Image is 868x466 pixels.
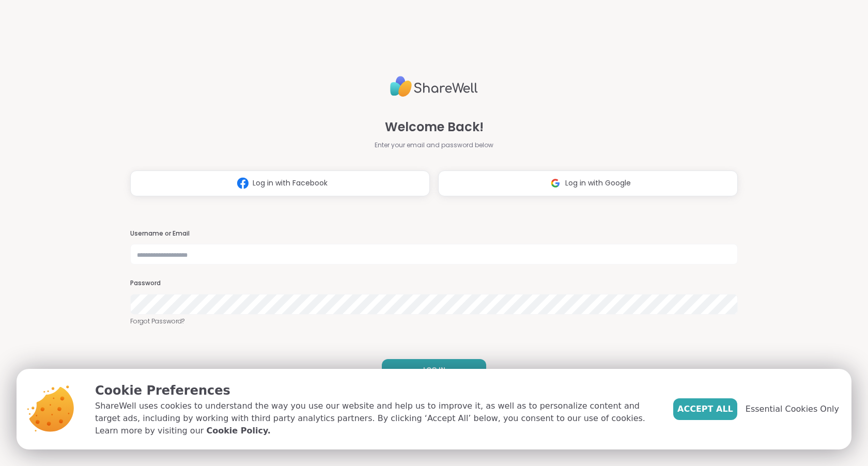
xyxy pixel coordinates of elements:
[423,365,445,375] span: LOG IN
[385,118,484,136] span: Welcome Back!
[130,170,430,196] button: Log in with Facebook
[390,72,478,101] img: ShareWell Logo
[130,317,738,326] a: Forgot Password?
[130,229,738,238] h3: Username or Email
[253,178,328,189] span: Log in with Facebook
[746,403,839,415] span: Essential Cookies Only
[95,400,657,437] p: ShareWell uses cookies to understand the way you use our website and help us to improve it, as we...
[206,425,270,437] a: Cookie Policy.
[438,170,738,196] button: Log in with Google
[677,403,733,415] span: Accept All
[375,141,493,150] span: Enter your email and password below
[565,178,631,189] span: Log in with Google
[233,174,253,193] img: ShareWell Logomark
[95,381,657,400] p: Cookie Preferences
[130,279,738,288] h3: Password
[382,359,486,381] button: LOG IN
[546,174,565,193] img: ShareWell Logomark
[673,398,737,420] button: Accept All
